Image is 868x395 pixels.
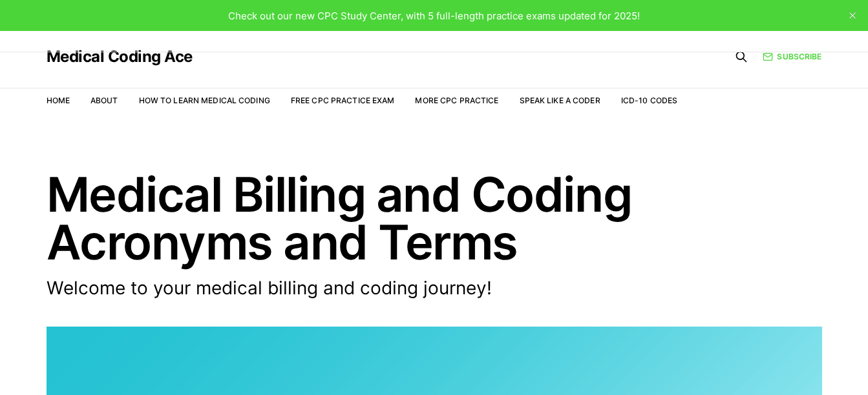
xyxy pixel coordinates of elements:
[520,96,600,105] a: Speak Like a Coder
[621,96,677,105] a: ICD-10 Codes
[47,170,822,266] h1: Medical Billing and Coding Acronyms and Terms
[415,96,498,105] a: More CPC Practice
[47,49,193,65] a: Medical Coding Ace
[763,50,821,63] a: Subscribe
[47,96,70,105] a: Home
[291,96,395,105] a: Free CPC Practice Exam
[657,332,868,395] iframe: portal-trigger
[47,276,641,301] p: Welcome to your medical billing and coding journey!
[228,10,640,22] span: Check out our new CPC Study Center, with 5 full-length practice exams updated for 2025!
[842,5,863,26] button: close
[90,96,118,105] a: About
[139,96,270,105] a: How to Learn Medical Coding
